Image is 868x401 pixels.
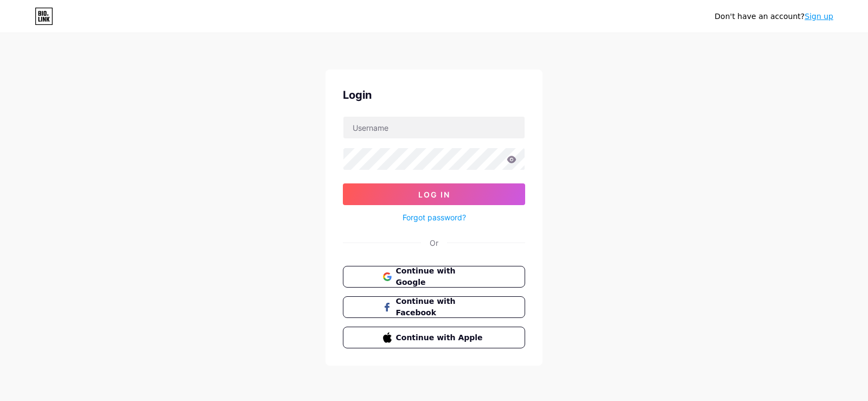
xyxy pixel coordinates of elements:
span: Continue with Google [396,265,486,288]
button: Continue with Apple [343,327,525,348]
a: Sign up [805,12,833,21]
div: Login [343,87,525,103]
span: Continue with Apple [396,332,486,343]
button: Continue with Facebook [343,296,525,318]
a: Forgot password? [403,212,466,223]
button: Continue with Google [343,266,525,288]
div: Don't have an account? [714,11,833,22]
span: Continue with Facebook [396,296,486,319]
div: Or [430,237,438,249]
button: Log In [343,183,525,205]
input: Username [343,117,525,138]
span: Log In [418,190,450,199]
